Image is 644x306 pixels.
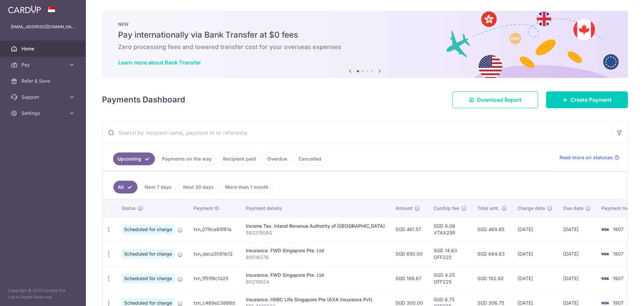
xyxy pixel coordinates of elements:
td: [DATE] [558,266,596,291]
td: SGD 8.08 VTAX25R [428,217,472,242]
td: txn_079ce85f81a [188,217,240,242]
span: CardUp fee [434,205,459,212]
div: Insurance. FWD Singapore Pte. Ltd [246,247,385,254]
img: Bank transfer banner [102,11,628,78]
a: Cancelled [294,152,326,165]
h4: Payments Dashboard [102,94,185,106]
th: Payment details [240,200,390,217]
span: Scheduled for charge [121,274,175,283]
p: S9321508G [246,229,385,236]
span: Support [21,94,66,100]
td: SGD 650.00 [390,242,428,266]
a: Download Report [452,91,538,108]
td: txn_deca3091b12 [188,242,240,266]
td: [DATE] [512,242,558,266]
td: [DATE] [558,217,596,242]
td: SGD 461.57 [390,217,428,242]
span: 1907 [613,275,624,281]
a: All [113,181,138,193]
div: Income Tax. Inland Revenue Authority of [GEOGRAPHIC_DATA] [246,223,385,229]
div: Insurance. HSBC LIfe Singapore Pte (AXA Insurance Pvt) [246,296,385,303]
span: Amount [395,205,413,212]
td: SGD 192.92 [472,266,512,291]
h5: Pay internationally via Bank Transfer at $0 fees [118,30,612,40]
td: SGD 4.25 OFF225 [428,266,472,291]
span: Status [121,205,136,212]
img: Bank Card [598,274,611,282]
td: [DATE] [558,242,596,266]
a: Next 30 days [179,181,218,193]
span: Pay [21,61,66,68]
a: Read more on statuses [559,154,620,161]
span: Settings [21,110,66,117]
span: 1907 [613,226,624,232]
p: NEW [118,21,612,27]
span: Due date [563,205,583,212]
img: CardUp [8,5,41,13]
img: Bank Card [598,250,611,258]
span: Scheduled for charge [121,249,175,259]
a: More than 1 month [221,181,273,193]
div: Insurance. FWD Singapore Pte. Ltd [246,272,385,278]
td: SGD 469.65 [472,217,512,242]
a: Create Payment [546,91,628,108]
p: [EMAIL_ADDRESS][DOMAIN_NAME] [11,24,75,30]
h6: Zero processing fees and lowered transfer cost for your overseas expenses [118,43,612,51]
span: Refer & Save [21,78,66,84]
td: SGD 14.63 OFF225 [428,242,472,266]
td: SGD 188.67 [390,266,428,291]
a: Next 7 days [140,181,176,193]
td: [DATE] [512,266,558,291]
span: Scheduled for charge [121,225,175,234]
a: Payments on the way [158,152,216,165]
img: Bank Card [598,225,611,233]
span: Total amt. [477,205,499,212]
p: 80219824 [246,278,385,285]
span: Read more on statuses [559,154,613,161]
a: Recipient paid [219,152,260,165]
a: Overdue [263,152,291,165]
span: Create Payment [571,96,611,104]
span: Download Report [477,96,522,104]
p: 80016276 [246,254,385,261]
span: 1907 [613,251,624,257]
span: Home [21,45,66,52]
td: [DATE] [512,217,558,242]
th: Payment ID [188,200,240,217]
input: Search by recipient name, payment id or reference [102,122,611,143]
td: txn_1f51f6c1d25 [188,266,240,291]
a: Upcoming [113,152,155,165]
span: Charge date [518,205,545,212]
a: Learn more about Bank Transfer [118,59,201,66]
td: SGD 664.63 [472,242,512,266]
span: 1907 [613,300,624,306]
